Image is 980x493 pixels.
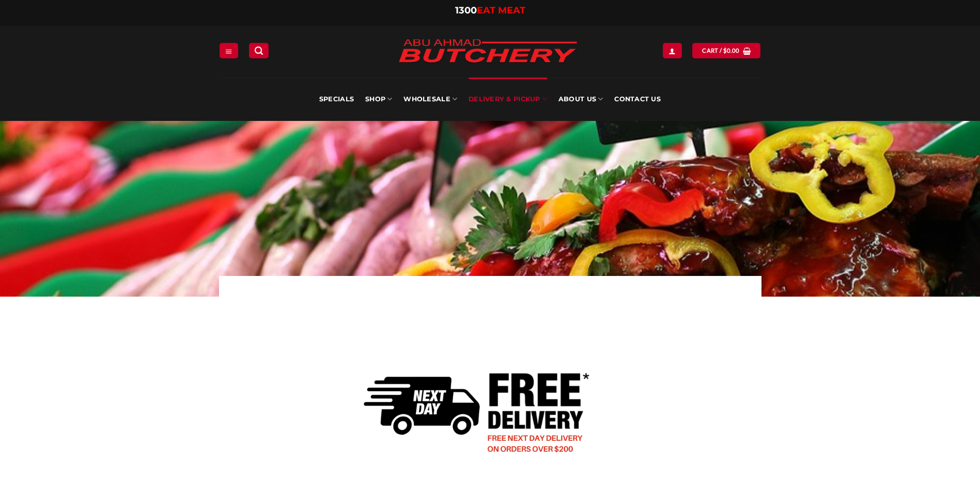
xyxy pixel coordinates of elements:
[455,5,477,16] span: 1300
[469,78,547,121] a: Delivery & Pickup
[614,78,661,121] a: Contact Us
[723,46,727,55] span: $
[558,78,603,121] a: About Us
[692,43,760,58] a: View cart
[455,5,525,16] a: 1300EAT MEAT
[365,78,392,121] a: SHOP
[663,43,681,58] a: Login
[477,5,525,16] span: EAT MEAT
[319,78,354,121] a: Specials
[249,43,269,58] a: Search
[723,47,740,54] bdi: 0.00
[403,78,457,121] a: Wholesale
[702,46,739,55] span: Cart /
[390,32,586,71] img: Abu Ahmad Butchery
[220,43,238,58] a: Menu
